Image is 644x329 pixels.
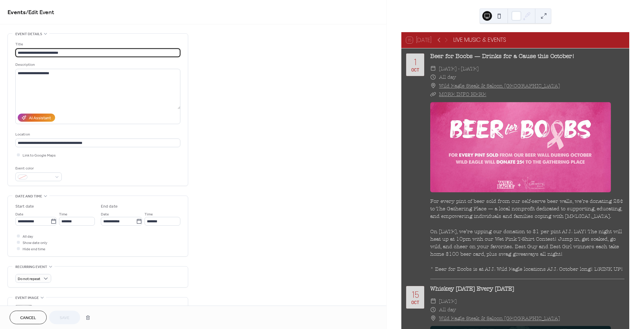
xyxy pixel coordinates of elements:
span: Hide end time [23,246,45,252]
button: AI Assistant [18,114,55,122]
a: Wild Eagle Steak & Saloon [GEOGRAPHIC_DATA] [439,81,560,90]
div: Event color [15,165,61,172]
div: ​ [430,297,436,306]
a: Wild Eagle Steak & Saloon [GEOGRAPHIC_DATA] [439,314,560,323]
a: MORE INFO HERE [439,91,486,97]
div: ​ [430,64,436,73]
span: Event image [15,295,39,301]
button: Cancel [10,311,47,324]
span: Time [59,211,67,218]
a: Events [8,7,26,18]
div: ​ [430,73,436,81]
div: Description [15,62,179,68]
span: All day [439,73,456,81]
span: Link to Google Maps [23,152,56,159]
div: Oct [411,68,419,72]
div: ​ [430,314,436,323]
div: ​ [430,90,436,99]
div: Location [15,131,179,138]
div: Whiskey [DATE] Every [DATE] [430,285,624,293]
span: Date [101,211,109,218]
span: / Edit Event [26,7,54,18]
span: All day [23,233,33,240]
span: Recurring event [15,264,47,270]
div: AI Assistant [29,115,51,121]
div: Title [15,41,179,47]
span: [DATE] - [DATE] [439,64,479,73]
span: Cancel [20,315,36,321]
div: LIVE MUSIC & EVENTS [453,36,506,44]
div: ​ [430,305,436,314]
div: 15 [412,290,419,299]
span: Time [145,211,153,218]
span: [DATE] [439,297,457,306]
a: Beer for Boobs — Drinks for a Cause this October! [430,53,574,59]
span: All day [439,305,456,314]
span: Date and time [15,193,42,200]
span: Date [15,211,23,218]
span: Event details [15,31,42,37]
span: Do not repeat [18,276,40,282]
div: End date [101,203,118,210]
span: Show date only [23,240,47,246]
div: 1 [414,57,417,66]
div: ​ [430,81,436,90]
div: Start date [15,203,34,210]
div: Oct [411,300,419,305]
div: For every pint of beer sold from our self-serve beer walls, we’re donating 25¢ to The Gathering P... [430,197,624,273]
div: ; [15,305,32,322]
